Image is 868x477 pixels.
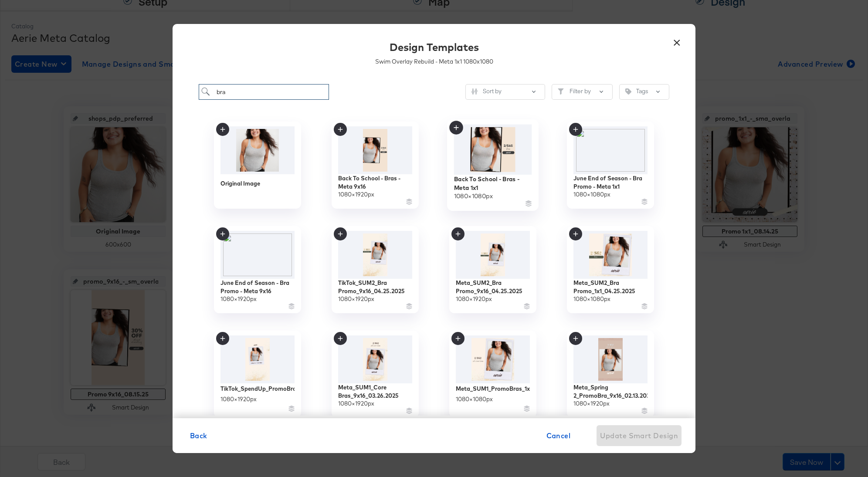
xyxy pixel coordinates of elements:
[456,295,492,303] div: 1080 × 1920 px
[558,88,564,95] svg: Filter
[567,226,654,313] div: Meta_SUM2_Bra Promo_1x1_04.25.20251080×1080px
[456,231,530,279] img: vkDCiDk42agvRv3sHMGCBQ.jpg
[220,231,295,279] img: l_artefacts:vB3SPuYHmP1SW
[456,385,530,393] div: Meta_SUM1_PromoBras_1x1_03.25.25
[573,126,648,174] img: l_artefacts
[214,122,301,209] div: Original Image
[332,226,419,313] div: TikTok_SUM2_Bra Promo_9x16_04.25.20251080×1920px
[214,331,301,418] div: TikTok_SpendUp_PromoBra_9x16_04.08.20251080×1920px
[567,122,654,209] div: June End of Season - Bra Promo - Meta 1x11080×1080px
[186,425,211,446] button: Back
[669,33,685,48] button: ×
[332,331,419,418] div: Meta_SUM1_Core Bras_9x16_03.26.20251080×1920px
[625,88,631,95] svg: Tag
[573,335,648,383] img: Ry5OrRSoCg8STPgHHlle4w.jpg
[449,226,536,313] div: Meta_SUM2_Bra Promo_9x16_04.25.20251080×1920px
[573,231,648,279] img: gTHmCLmn1Qq18hh56gE9rQ.jpg
[214,226,301,313] div: June End of Season - Bra Promo - Meta 9x161080×1920px
[543,425,574,446] button: Cancel
[220,126,295,174] img: NYzBCsIwGIPfJe5Y1250G_bizZewMkb95wTXzrbqofTdnaKB5IMQkhC8gcIU4xKU5pqH7lyXwZClrjRu1vwaVs_DhTQfyGkup...
[390,40,479,54] div: Design Templates
[338,190,374,199] div: 1080 × 1920 px
[338,174,412,190] div: Back To School - Bras - Meta 9x16
[220,335,295,383] img: 0foOTTAhOLolr9cFpNZMvQ.jpg
[220,295,257,303] div: 1080 × 1920 px
[546,430,571,442] span: Cancel
[454,175,532,192] div: Back To School - Bras - Meta 1x1
[375,58,493,66] div: Swim Overlay Rebuild - Meta 1x1 1080 x 1080
[573,295,610,303] div: 1080 × 1080 px
[573,399,610,408] div: 1080 × 1920 px
[456,279,530,295] div: Meta_SUM2_Bra Promo_9x16_04.25.2025
[456,335,530,383] img: WPdtG2HrxbqvqQxjbvUbWA.jpg
[338,279,412,295] div: TikTok_SUM2_Bra Promo_9x16_04.25.2025
[338,126,412,174] img: YI7qTIcEMXGBnIey5yJZ5g.jpg
[338,295,374,303] div: 1080 × 1920 px
[471,88,478,95] svg: Sliders
[567,331,654,418] div: Meta_Spring 2_PromoBra_9x16_02.13.20251080×1920px
[199,84,329,100] input: Search for a design
[552,84,613,100] button: FilterFilter by
[573,190,610,199] div: 1080 × 1080 px
[573,383,648,399] div: Meta_Spring 2_PromoBra_9x16_02.13.2025
[619,84,669,100] button: TagTags
[573,174,648,190] div: June End of Season - Bra Promo - Meta 1x1
[338,383,412,399] div: Meta_SUM1_Core Bras_9x16_03.26.2025
[190,430,207,442] span: Back
[338,231,412,279] img: 4Xw0-2YtiSoSjsyb9JG1cQ.jpg
[332,122,419,209] div: Back To School - Bras - Meta 9x161080×1920px
[454,192,493,200] div: 1080 × 1080 px
[454,125,532,175] img: VLAYY8W762NJJ42MjPO2Sg.jpg
[447,119,539,211] div: Back To School - Bras - Meta 1x11080×1080px
[220,385,295,393] div: TikTok_SpendUp_PromoBra_9x16_04.08.2025
[465,84,545,100] button: SlidersSort by
[449,331,536,418] div: Meta_SUM1_PromoBras_1x1_03.25.251080×1080px
[456,395,493,403] div: 1080 × 1080 px
[338,399,374,408] div: 1080 × 1920 px
[338,335,412,383] img: bsS6efCyK58c2Q6KMzk_ZA.jpg
[220,395,257,403] div: 1080 × 1920 px
[220,279,295,295] div: June End of Season - Bra Promo - Meta 9x16
[220,180,260,188] div: Original Image
[573,279,648,295] div: Meta_SUM2_Bra Promo_1x1_04.25.2025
